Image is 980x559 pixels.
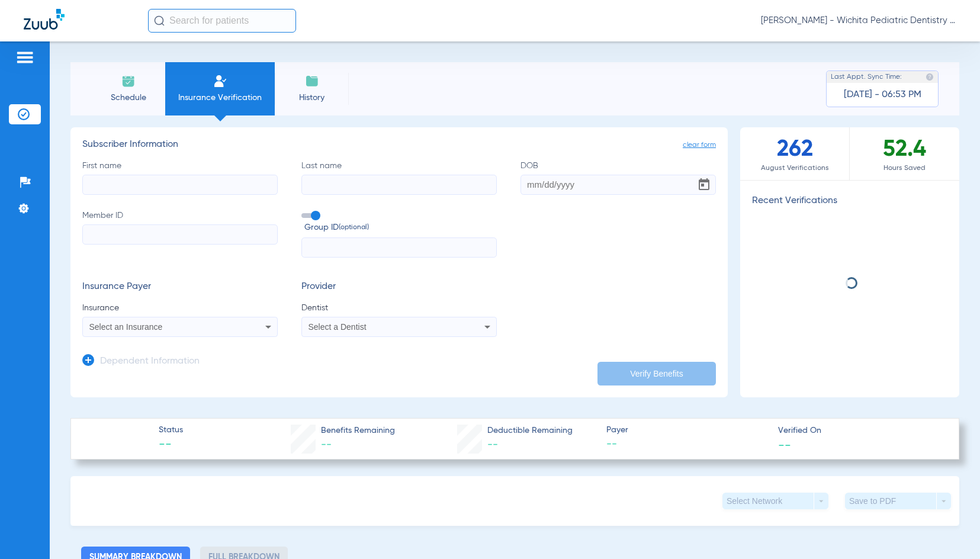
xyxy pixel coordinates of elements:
[82,139,716,151] h3: Subscriber Information
[82,302,278,314] span: Insurance
[82,175,278,195] input: First name
[301,302,497,314] span: Dentist
[597,362,716,385] button: Verify Benefits
[213,74,227,88] img: Manual Insurance Verification
[520,175,716,195] input: DOBOpen calendar
[284,92,340,104] span: History
[321,425,395,437] span: Benefits Remaining
[304,221,497,234] span: Group ID
[301,281,497,293] h3: Provider
[82,224,278,245] input: Member ID
[154,15,165,26] img: Search Icon
[301,175,497,195] input: Last name
[740,195,959,207] h3: Recent Verifications
[301,160,497,195] label: Last name
[778,438,791,451] span: --
[606,437,768,452] span: --
[24,9,65,30] img: Zuub Logo
[121,74,136,88] img: Schedule
[82,210,278,258] label: Member ID
[778,425,940,437] span: Verified On
[305,74,319,88] img: History
[921,502,980,559] iframe: Chat Widget
[82,160,278,195] label: First name
[100,92,156,104] span: Schedule
[89,322,163,332] span: Select an Insurance
[159,437,183,454] span: --
[487,425,573,437] span: Deductible Remaining
[761,15,956,27] span: [PERSON_NAME] - Wichita Pediatric Dentistry [GEOGRAPHIC_DATA]
[15,50,34,65] img: hamburger-icon
[683,139,716,151] span: clear form
[321,439,332,450] span: --
[831,71,902,83] span: Last Appt. Sync Time:
[692,173,716,197] button: Open calendar
[148,9,296,33] input: Search for patients
[740,127,850,180] div: 262
[174,92,266,104] span: Insurance Verification
[100,356,200,368] h3: Dependent Information
[844,89,921,101] span: [DATE] - 06:53 PM
[926,73,934,81] img: last sync help info
[159,424,183,436] span: Status
[740,162,849,174] span: August Verifications
[606,424,768,436] span: Payer
[520,160,716,195] label: DOB
[850,127,959,180] div: 52.4
[339,221,369,234] small: (optional)
[850,162,959,174] span: Hours Saved
[487,439,498,450] span: --
[82,281,278,293] h3: Insurance Payer
[309,322,367,332] span: Select a Dentist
